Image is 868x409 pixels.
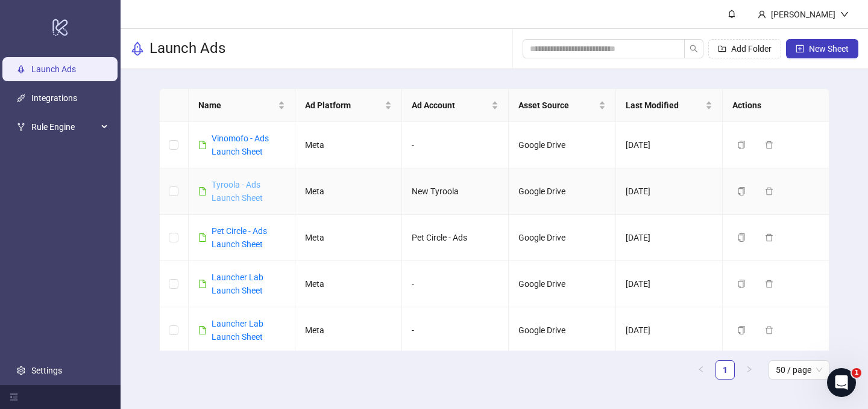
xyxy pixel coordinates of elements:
[765,187,773,195] span: delete
[796,45,804,53] span: plus-square
[731,44,772,54] span: Add Folder
[737,141,746,149] span: copy
[295,307,402,354] td: Meta
[737,326,746,334] span: copy
[509,215,615,261] td: Google Drive
[776,361,822,379] span: 50 / page
[737,233,746,242] span: copy
[295,261,402,307] td: Meta
[691,360,711,380] button: left
[402,168,509,215] td: New Tyroola
[402,215,509,261] td: Pet Circle - Ads
[198,326,207,334] span: file
[10,393,18,401] span: menu-fold
[198,280,207,288] span: file
[737,280,746,288] span: copy
[305,99,382,112] span: Ad Platform
[402,261,509,307] td: -
[616,89,723,122] th: Last Modified
[765,233,773,242] span: delete
[509,168,615,215] td: Google Drive
[295,89,402,122] th: Ad Platform
[509,122,615,168] td: Google Drive
[765,280,773,288] span: delete
[149,39,225,58] h3: Launch Ads
[616,307,723,354] td: [DATE]
[718,45,726,53] span: folder-add
[295,122,402,168] td: Meta
[728,10,736,18] span: bell
[827,368,856,397] iframe: Intercom live chat
[402,122,509,168] td: -
[758,10,766,19] span: user
[708,39,781,58] button: Add Folder
[765,141,773,149] span: delete
[616,261,723,307] td: [DATE]
[130,42,145,56] span: rocket
[809,44,849,54] span: New Sheet
[31,93,77,103] a: Integrations
[198,99,275,112] span: Name
[697,366,705,373] span: left
[769,360,829,380] div: Page Size
[212,272,263,295] a: Launcher Lab Launch Sheet
[509,261,615,307] td: Google Drive
[212,319,263,342] a: Launcher Lab Launch Sheet
[509,89,615,122] th: Asset Source
[31,366,62,375] a: Settings
[852,368,861,378] span: 1
[766,8,840,21] div: [PERSON_NAME]
[402,307,509,354] td: -
[690,45,698,53] span: search
[509,307,615,354] td: Google Drive
[715,360,735,380] li: 1
[616,122,723,168] td: [DATE]
[746,366,753,373] span: right
[17,123,25,131] span: fork
[737,187,746,195] span: copy
[716,361,734,379] a: 1
[198,187,207,195] span: file
[412,99,489,112] span: Ad Account
[691,360,711,380] li: Previous Page
[189,89,295,122] th: Name
[723,89,829,122] th: Actions
[212,134,269,156] a: Vinomofo - Ads Launch Sheet
[616,215,723,261] td: [DATE]
[31,115,98,139] span: Rule Engine
[198,141,207,149] span: file
[295,168,402,215] td: Meta
[616,168,723,215] td: [DATE]
[518,99,596,112] span: Asset Source
[198,233,207,242] span: file
[212,180,263,203] a: Tyroola - Ads Launch Sheet
[402,89,509,122] th: Ad Account
[740,360,759,380] li: Next Page
[31,64,76,74] a: Launch Ads
[786,39,858,58] button: New Sheet
[295,215,402,261] td: Meta
[212,226,267,249] a: Pet Circle - Ads Launch Sheet
[840,10,849,19] span: down
[626,99,703,112] span: Last Modified
[765,326,773,334] span: delete
[740,360,759,380] button: right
